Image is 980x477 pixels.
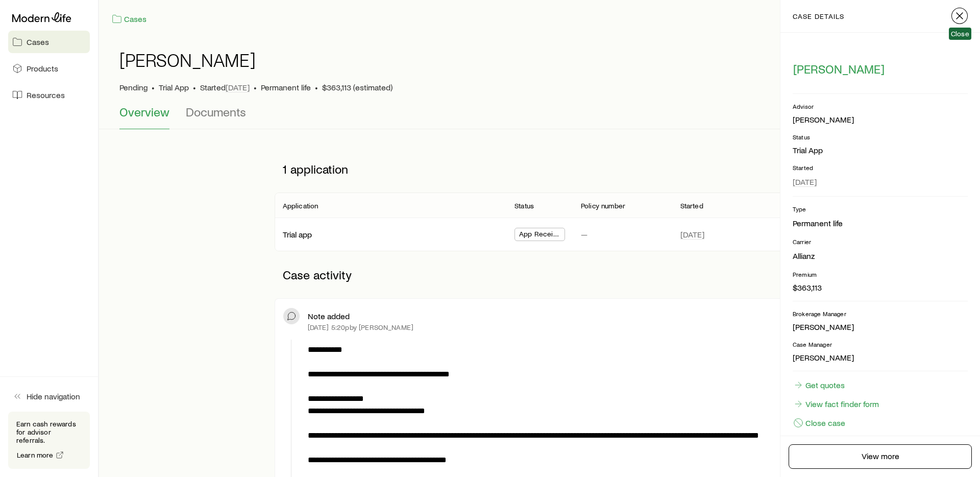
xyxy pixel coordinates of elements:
p: Trial App [793,145,968,155]
span: [DATE] [793,177,817,187]
span: Overview [119,105,169,119]
a: Get quotes [793,379,845,391]
span: Products [27,63,58,74]
a: Resources [8,84,90,106]
p: Started [793,163,968,172]
p: Note added [308,311,350,321]
p: Advisor [793,102,968,110]
button: [PERSON_NAME] [793,61,885,77]
span: Resources [27,90,65,100]
p: Status [793,133,968,141]
p: $363,113 [793,282,968,293]
div: [PERSON_NAME] [793,114,854,125]
a: View fact finder form [793,398,879,410]
span: Permanent life [261,82,311,92]
span: Trial App [159,82,189,92]
span: Cases [27,37,49,47]
li: Allianz [793,250,968,262]
span: Documents [186,105,246,119]
a: Cases [111,13,147,25]
p: Started [200,82,250,92]
span: • [315,82,318,92]
button: Close case [793,417,846,428]
li: Permanent life [793,217,968,229]
a: Cases [8,31,90,53]
h1: [PERSON_NAME] [119,50,256,70]
p: Started [680,202,703,210]
span: [DATE] [680,229,704,240]
p: Status [514,202,534,210]
p: Earn cash rewards for advisor referrals. [16,420,82,444]
a: Trial app [283,229,312,239]
p: [PERSON_NAME] [793,322,968,332]
span: [DATE] [226,82,250,92]
span: • [254,82,257,92]
p: Case activity [275,259,805,290]
span: • [152,82,155,92]
p: [PERSON_NAME] [793,352,968,363]
button: Hide navigation [8,385,90,408]
p: Pending [119,82,148,92]
span: • [193,82,196,92]
div: Earn cash rewards for advisor referrals.Learn more [8,412,90,469]
div: Trial app [283,229,312,240]
span: Close [951,30,969,38]
a: Products [8,57,90,80]
p: Application [283,202,318,210]
p: Type [793,205,968,213]
p: Premium [793,270,968,278]
a: View more [789,444,972,469]
span: Hide navigation [27,391,80,401]
span: App Received [519,230,560,241]
p: Brokerage Manager [793,309,968,318]
span: Learn more [17,451,54,459]
span: $363,113 (estimated) [322,82,393,92]
p: Policy number [581,202,625,210]
div: Case details tabs [119,105,960,129]
p: case details [793,12,844,20]
p: 1 application [275,154,805,184]
p: Case Manager [793,340,968,348]
p: — [581,229,587,240]
p: [DATE] 5:20p by [PERSON_NAME] [308,323,413,331]
p: Carrier [793,237,968,246]
span: [PERSON_NAME] [793,62,885,76]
